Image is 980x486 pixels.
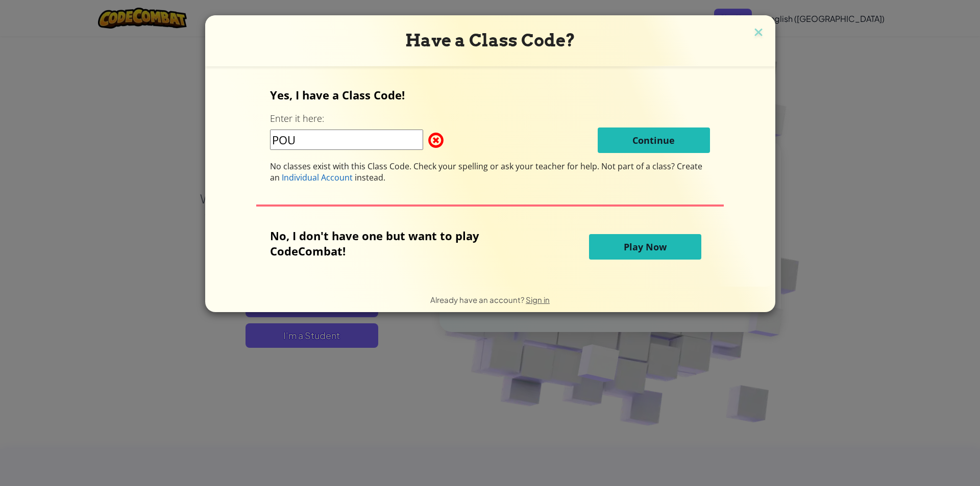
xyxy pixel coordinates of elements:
[270,112,324,125] label: Enter it here:
[632,134,675,146] span: Continue
[624,241,667,253] span: Play Now
[589,234,701,260] button: Play Now
[282,172,353,183] span: Individual Account
[270,87,710,103] p: Yes, I have a Class Code!
[270,161,601,172] span: No classes exist with this Class Code. Check your spelling or ask your teacher for help.
[353,172,385,183] span: instead.
[430,295,526,304] span: Already have an account?
[270,161,702,183] span: Not part of a class? Create an
[405,30,575,50] span: Have a Class Code?
[598,127,710,153] button: Continue
[752,25,765,41] img: close icon
[526,295,550,304] a: Sign in
[270,228,529,259] p: No, I don't have one but want to play CodeCombat!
